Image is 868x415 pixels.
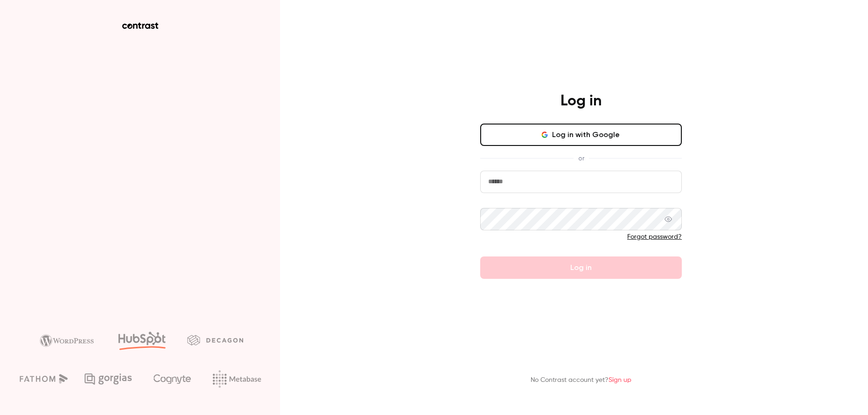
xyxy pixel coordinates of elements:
[574,153,589,163] span: or
[560,92,602,111] h4: Log in
[187,335,243,345] img: decagon
[627,234,682,240] a: Forgot password?
[531,375,631,385] p: No Contrast account yet?
[480,124,682,146] button: Log in with Google
[609,377,631,383] a: Sign up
